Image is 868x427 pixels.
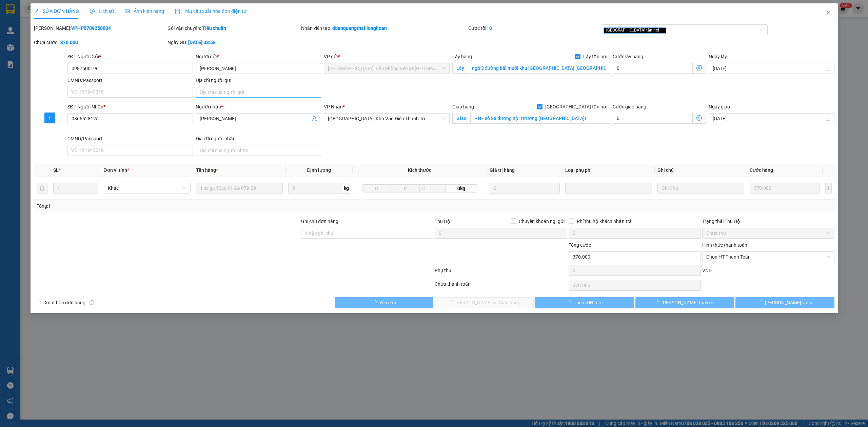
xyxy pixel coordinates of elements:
input: Địa chỉ của người gửi [196,87,321,98]
input: Cước giao hàng [612,113,693,124]
input: Cước lấy hàng [612,63,693,74]
span: Yêu cầu xuất hóa đơn điện tử [175,8,246,14]
span: Lấy [452,63,468,74]
span: VP Nhận [324,104,343,109]
button: [PERSON_NAME] và Giao hàng [435,297,534,308]
input: Ngày lấy [713,65,824,72]
span: Phí thu hộ khách nhận trả [574,218,634,225]
span: Giao [452,113,470,124]
span: loading [566,300,574,305]
span: Đơn vị tính [103,167,129,173]
span: dollar-circle [696,65,702,70]
button: Thêm ĐH mới [535,297,634,308]
span: dollar-circle [696,115,702,121]
span: Lấy hàng [452,54,472,59]
b: VPHP0709250004 [71,25,111,31]
label: Hình thức thanh toán [702,242,747,248]
span: loading [654,300,661,305]
span: Xuất hóa đơn hàng [42,299,88,306]
span: Giá trị hàng [489,167,514,173]
span: Khác [107,183,186,193]
span: [GEOGRAPHIC_DATA] tận nơi [542,103,610,110]
span: Định lượng [307,167,331,173]
input: Địa chỉ của người nhận [196,145,321,156]
span: clock-circle [90,9,95,14]
span: Lịch sử [90,8,114,14]
div: Người nhận [196,103,321,110]
div: Trạng thái Thu Hộ [702,218,834,225]
input: R [391,184,419,192]
button: [PERSON_NAME] và In [735,297,834,308]
button: Close [818,3,837,22]
div: Tổng: 1 [37,202,335,210]
b: 370.000 [60,40,78,45]
div: Phụ thu [434,267,568,279]
div: Ngày GD: [167,39,300,46]
button: Yêu cầu [334,297,433,308]
span: [GEOGRAPHIC_DATA] tận nơi [604,27,666,34]
th: Ghi chú [654,164,747,177]
span: Cước hàng [749,167,773,173]
label: Cước lấy hàng [612,54,643,59]
div: CMND/Passport [67,77,193,84]
input: Ngày giao [713,115,824,122]
span: [PERSON_NAME] thay đổi [661,299,715,306]
span: close [825,10,831,15]
span: Giao hàng [452,104,474,109]
span: edit [34,9,39,14]
div: Chưa thanh toán [434,280,568,292]
b: 0 [489,25,492,31]
label: Cước giao hàng [612,104,646,109]
input: Ghi chú đơn hàng [301,228,433,239]
b: [DATE] 08:58 [188,40,216,45]
span: Hà Nội: Kho Văn Điển Thanh Trì [328,114,445,124]
input: VD: Bàn, Ghế [196,183,282,194]
span: Kích thước [408,167,431,173]
div: Địa chỉ người nhận [196,135,321,142]
input: 0 [489,183,559,194]
span: close [660,28,664,32]
b: doanquangthai.longhoan [332,25,387,31]
input: 0 [749,183,820,194]
img: icon [175,9,180,14]
span: Thêm ĐH mới [574,299,603,306]
button: delete [37,183,47,194]
span: loading [372,300,379,305]
span: Tên hàng [196,167,218,173]
div: Địa chỉ người gửi [196,77,321,84]
span: user-add [312,116,317,121]
span: Tổng cước [568,242,591,248]
span: kg [343,183,350,194]
span: plus [45,115,55,121]
div: [PERSON_NAME]: [34,24,166,32]
label: Ngày giao [709,104,730,109]
span: 0kg [445,184,477,192]
span: Yêu cầu [379,299,396,306]
label: Ghi chú đơn hàng [301,219,338,224]
span: picture [125,9,130,14]
span: SL [53,167,59,173]
span: Chưa thu [706,228,830,238]
div: VP gửi [324,53,449,60]
b: Tiêu chuẩn [202,25,226,31]
span: Thu Hộ [435,219,450,224]
span: SỬA ĐƠN HÀNG [34,8,79,14]
input: C [419,184,445,192]
div: Chưa cước : [34,39,166,46]
button: [PERSON_NAME] thay đổi [635,297,734,308]
button: plus [825,183,831,194]
input: Lấy tận nơi [468,63,610,74]
input: D [362,184,391,192]
button: plus [44,113,55,123]
input: Ghi Chú [657,183,744,194]
div: SĐT Người Nhận [67,103,193,110]
span: Chọn HT Thanh Toán [706,252,830,262]
span: VND [702,268,711,273]
span: Hải Phòng: Văn phòng Bến xe Thượng Lý [328,63,445,74]
div: Người gửi [196,53,321,60]
div: SĐT Người Gửi [67,53,193,60]
span: [PERSON_NAME] và In [765,299,812,306]
div: CMND/Passport [67,135,193,142]
label: Ngày lấy [709,54,727,59]
div: Cước rồi : [468,24,600,32]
